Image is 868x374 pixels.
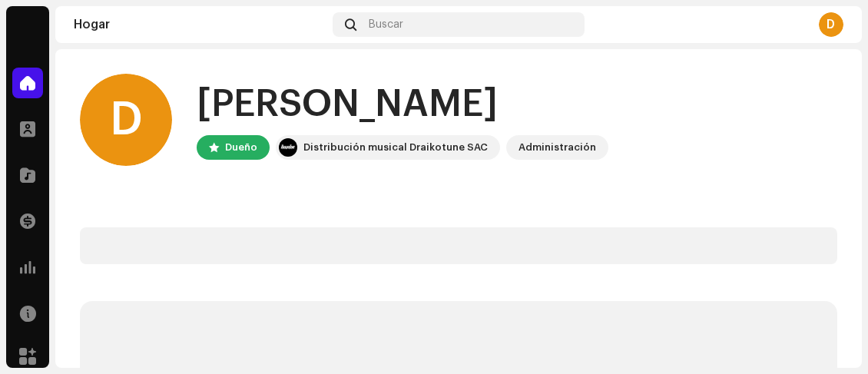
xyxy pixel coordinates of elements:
font: Buscar [369,19,403,30]
font: Administración [518,142,596,152]
font: Distribución musical Draikotune SAC [303,142,488,152]
font: D [110,97,143,143]
font: [PERSON_NAME] [197,86,498,123]
img: 10370c6a-d0e2-4592-b8a2-38f444b0ca44 [279,138,297,157]
font: Hogar [74,18,110,31]
font: Dueño [225,142,257,152]
font: D [827,18,835,31]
